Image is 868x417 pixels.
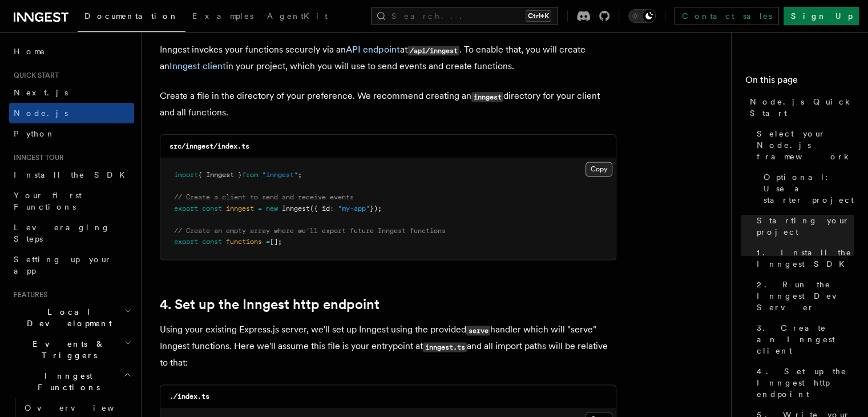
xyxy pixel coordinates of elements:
span: Inngest tour [9,153,64,162]
code: ./index.ts [169,392,209,400]
a: Your first Functions [9,185,134,217]
a: 1. Install the Inngest SDK [752,242,854,274]
a: Inngest client [169,61,226,71]
span: Leveraging Steps [14,223,110,243]
span: 1. Install the Inngest SDK [757,247,854,270]
a: Next.js [9,82,134,103]
span: new [266,205,278,212]
span: import [174,171,198,179]
code: inngest [471,92,503,102]
span: functions [226,238,262,246]
span: }); [370,205,382,212]
span: Next.js [14,88,68,97]
code: inngest.ts [423,342,467,352]
span: Your first Functions [14,191,82,211]
p: Using your existing Express.js server, we'll set up Inngest using the provided handler which will... [160,322,616,371]
a: Examples [185,3,260,31]
p: Inngest invokes your functions securely via an at . To enable that, you will create an in your pr... [160,42,616,74]
span: const [202,205,222,212]
span: 4. Set up the Inngest http endpoint [757,366,854,400]
a: Install the SDK [9,165,134,185]
a: Select your Node.js framework [752,123,854,167]
span: Node.js Quick Start [750,96,854,119]
span: "inngest" [262,171,298,179]
button: Toggle dark mode [628,9,656,23]
span: 3. Create an Inngest client [757,322,854,356]
button: Events & Triggers [9,334,134,366]
span: ; [298,171,302,179]
button: Search...Ctrl+K [371,7,558,25]
a: Node.js [9,103,134,123]
span: Events & Triggers [9,338,124,361]
span: Features [9,290,47,299]
kbd: Ctrl+K [526,10,551,22]
span: Quick start [9,71,59,80]
button: Local Development [9,302,134,334]
span: inngest [226,205,254,212]
code: src/inngest/index.ts [169,142,249,150]
a: Documentation [78,3,185,32]
a: API endpoint [346,44,400,55]
span: Python [14,129,55,138]
span: from [242,171,258,179]
a: 2. Run the Inngest Dev Server [752,274,854,318]
a: Optional: Use a starter project [759,167,854,210]
button: Inngest Functions [9,366,134,398]
span: Documentation [84,11,179,21]
span: []; [270,238,282,246]
span: Local Development [9,306,124,329]
span: Optional: Use a starter project [764,171,854,206]
a: AgentKit [260,3,334,31]
span: Setting up your app [14,255,112,275]
span: Overview [25,403,142,412]
span: "my-app" [338,205,370,212]
span: Inngest [282,205,310,212]
span: // Create a client to send and receive events [174,193,354,201]
span: // Create an empty array where we'll export future Inngest functions [174,227,446,235]
span: { Inngest } [198,171,242,179]
span: 2. Run the Inngest Dev Server [757,279,854,313]
span: Starting your project [757,215,854,238]
span: export [174,238,198,246]
span: Home [14,46,46,57]
span: AgentKit [267,11,328,21]
a: Starting your project [752,210,854,242]
a: Setting up your app [9,249,134,281]
a: Node.js Quick Start [745,91,854,123]
a: Home [9,41,134,62]
a: Contact sales [675,7,779,25]
a: Leveraging Steps [9,217,134,249]
a: Python [9,123,134,144]
span: ({ id [310,205,330,212]
span: Install the SDK [14,170,132,179]
code: /api/inngest [407,46,459,55]
span: Examples [192,11,253,21]
span: Select your Node.js framework [757,128,854,162]
a: Sign Up [784,7,859,25]
span: Inngest Functions [9,370,123,393]
a: 3. Create an Inngest client [752,318,854,361]
h4: On this page [745,73,854,91]
button: Copy [586,162,612,177]
span: export [174,205,198,212]
span: : [330,205,334,212]
a: 4. Set up the Inngest http endpoint [752,361,854,404]
span: Node.js [14,109,68,118]
span: const [202,238,222,246]
a: 4. Set up the Inngest http endpoint [160,296,380,312]
span: = [266,238,270,246]
code: serve [466,326,490,335]
p: Create a file in the directory of your preference. We recommend creating an directory for your cl... [160,88,616,121]
span: = [258,205,262,212]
